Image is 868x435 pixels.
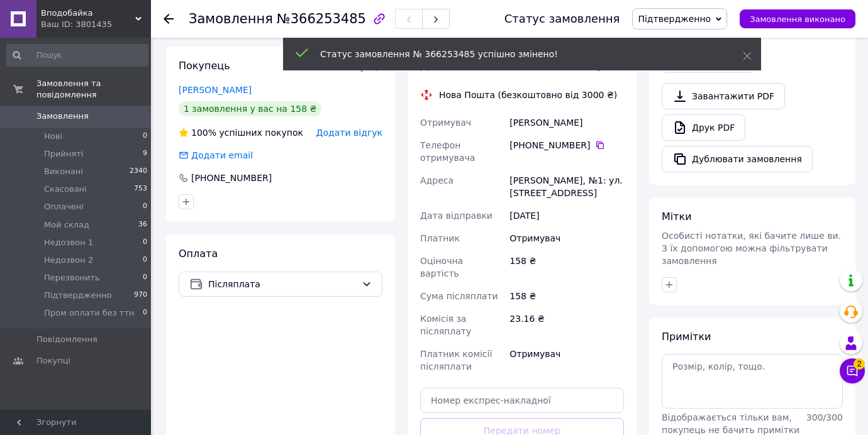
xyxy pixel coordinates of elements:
span: 0 [143,237,147,248]
span: 0 [143,131,147,142]
span: 0 [143,307,147,319]
span: Повідомлення [36,334,97,345]
span: 0 [143,272,147,284]
span: Платник [420,233,460,243]
span: Дата відправки [420,211,492,221]
span: 0 [143,201,147,212]
div: Статус замовлення [504,13,620,25]
span: Отримувач [420,118,471,128]
span: 753 [134,184,147,195]
div: Статус замовлення № 366253485 успішно змінено! [320,48,711,60]
div: [DATE] [507,204,626,227]
span: Комісія за післяплату [420,314,471,336]
span: Вподобайка [41,8,135,19]
span: Мой склад [44,219,89,231]
span: Сума післяплати [420,291,498,301]
div: 23.16 ₴ [507,307,626,343]
div: Додати email [190,149,254,162]
span: Підтвердженно [638,14,711,24]
input: Номер експрес-накладної [420,388,624,413]
div: успішних покупок [179,126,303,139]
div: Додати email [177,149,254,162]
div: [PHONE_NUMBER] [190,172,273,184]
span: 2 [854,356,865,367]
div: Нова Пошта (безкоштовно від 3000 ₴) [436,89,620,101]
span: Замовлення та повідомлення [36,78,151,101]
span: Замовлення [189,11,273,26]
input: Пошук [6,44,148,67]
button: Чат з покупцем2 [840,358,865,383]
span: Телефон отримувача [420,140,475,163]
span: 2340 [130,166,147,177]
a: Друк PDF [662,114,745,141]
span: Додати відгук [316,128,382,138]
span: Підтвердженно [44,290,112,301]
span: Відображається тільки вам, покупець не бачить примітки [662,412,799,435]
div: 158 ₴ [507,250,626,285]
span: Адреса [420,175,453,185]
span: Замовлення виконано [750,14,845,24]
div: Ваш ID: 3801435 [41,19,151,30]
span: Перезвонить [44,272,100,284]
div: [PHONE_NUMBER] [509,139,624,151]
div: Отримувач [507,343,626,378]
span: Замовлення [36,111,89,122]
span: Покупці [36,355,70,366]
div: 158 ₴ [507,285,626,307]
button: Замовлення виконано [740,9,855,28]
span: №366253485 [277,11,366,26]
div: 1 замовлення у вас на 158 ₴ [179,101,321,116]
span: Оціночна вартість [420,256,463,278]
span: Нові [44,131,62,142]
div: Отримувач [507,227,626,250]
span: Платник комісії післяплати [420,349,492,372]
span: Пром оплати без ттн [44,307,135,319]
div: Повернутися назад [164,13,174,25]
span: Скасовані [44,184,87,195]
span: Прийняті [44,148,83,160]
span: 36 [138,219,147,231]
span: Післяплата [208,277,357,291]
span: Оплачені [44,201,84,212]
div: [PERSON_NAME], №1: ул. [STREET_ADDRESS] [507,169,626,204]
span: 9 [143,148,147,160]
span: Покупець [179,60,230,72]
span: Оплата [179,248,218,260]
span: Примітки [662,331,711,343]
span: Мітки [662,211,692,223]
a: Завантажити PDF [662,83,785,109]
button: Дублювати замовлення [662,146,813,172]
span: Недозвон 2 [44,255,93,266]
span: 970 [134,290,147,301]
span: Виконані [44,166,83,177]
span: 0 [143,255,147,266]
span: 300 / 300 [806,412,843,422]
span: Особисті нотатки, які бачите лише ви. З їх допомогою можна фільтрувати замовлення [662,231,841,266]
a: [PERSON_NAME] [179,85,252,95]
span: 100% [191,128,216,138]
div: [PERSON_NAME] [507,111,626,134]
span: Недозвон 1 [44,237,93,248]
